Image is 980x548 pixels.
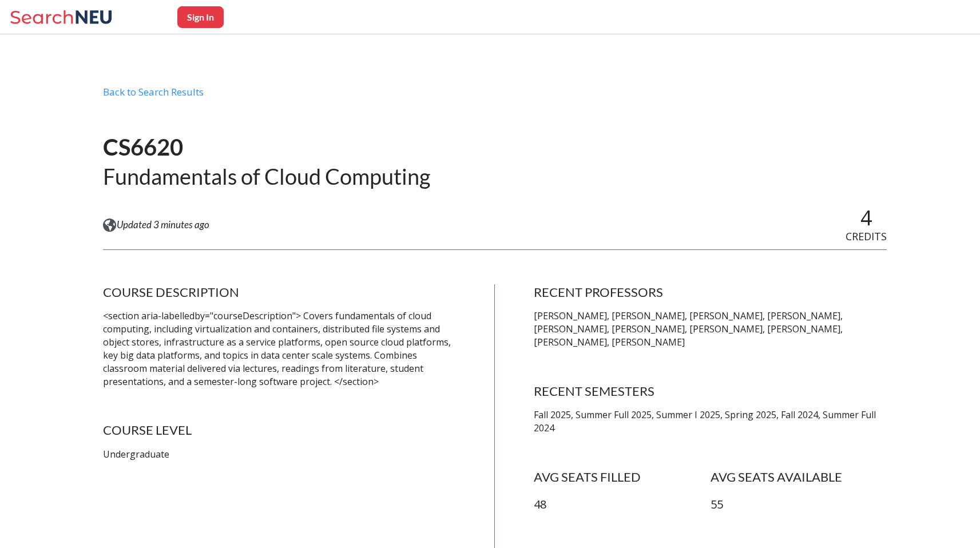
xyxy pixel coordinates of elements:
[103,422,456,438] h4: COURSE LEVEL
[711,469,887,485] h4: AVG SEATS AVAILABLE
[534,383,887,399] h4: RECENT SEMESTERS
[534,469,710,485] h4: AVG SEATS FILLED
[534,284,887,300] h4: RECENT PROFESSORS
[177,6,224,28] button: Sign In
[103,162,430,190] h2: Fundamentals of Cloud Computing
[534,309,887,349] p: [PERSON_NAME], [PERSON_NAME], [PERSON_NAME], [PERSON_NAME], [PERSON_NAME], [PERSON_NAME], [PERSON...
[103,309,456,388] p: <section aria-labelledby="courseDescription"> Covers fundamentals of cloud computing, including v...
[846,229,887,243] span: CREDITS
[534,408,887,435] p: Fall 2025, Summer Full 2025, Summer I 2025, Spring 2025, Fall 2024, Summer Full 2024
[711,497,887,513] p: 55
[103,86,887,108] div: Back to Search Results
[103,448,456,461] p: Undergraduate
[860,204,872,232] span: 4
[534,497,710,513] p: 48
[103,133,430,162] h1: CS6620
[117,219,209,231] span: Updated 3 minutes ago
[103,284,456,300] h4: COURSE DESCRIPTION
